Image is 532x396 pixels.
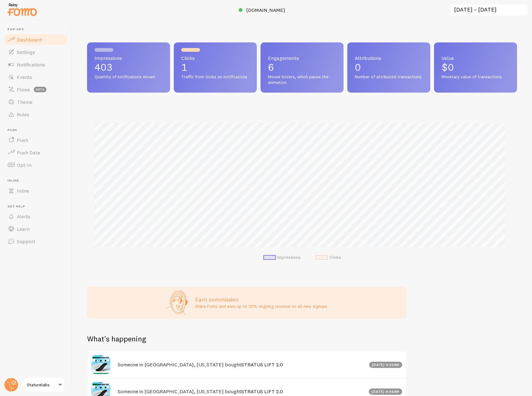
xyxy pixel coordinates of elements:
div: [DATE] 4:06am [369,389,403,395]
a: Support [4,235,68,248]
a: Events [4,71,68,83]
span: Rules [17,111,29,118]
img: fomo-relay-logo-orange.svg [7,2,38,17]
span: Settings [17,49,35,55]
span: Get Help [7,205,68,209]
a: Staturelabs [22,377,65,392]
p: 6 [268,62,336,72]
h4: Someone in [GEOGRAPHIC_DATA], [US_STATE] bought [118,361,365,368]
a: Dashboard [4,33,68,46]
h2: What's happening [87,334,146,344]
span: Value [442,56,510,60]
span: Dashboard [17,36,42,43]
span: Alerts [17,213,30,220]
span: Push [7,128,68,132]
span: Impressions [95,56,163,60]
span: Push Data [17,149,40,156]
span: Clicks [181,56,249,60]
a: Learn [4,223,68,235]
span: Theme [17,99,32,105]
span: Monetary value of transactions [442,74,510,80]
span: $0 [442,61,454,73]
div: [DATE] 4:50am [369,362,403,368]
span: Mouse hovers, which pause the animation [268,74,336,85]
span: Number of attributed transactions [355,74,423,80]
a: Alerts [4,210,68,223]
li: Impressions [263,255,300,260]
p: 1 [181,62,249,72]
a: Notifications [4,58,68,71]
span: Inline [17,188,29,194]
span: beta [34,87,46,92]
a: Opt-In [4,159,68,171]
span: Learn [17,226,30,232]
a: Settings [4,46,68,58]
a: Inline [4,185,68,197]
span: Staturelabs [27,381,56,389]
span: Attributions [355,56,423,60]
a: Push Data [4,146,68,159]
a: STRATUS LIFT 2.0 [241,361,283,368]
span: Opt-In [17,162,32,168]
h3: Earn commission [195,296,327,303]
a: Rules [4,108,68,121]
p: 0 [355,62,423,72]
span: Events [17,74,32,80]
span: Traffic from clicks on notifications [181,74,249,80]
span: Inline [7,179,68,183]
span: Pop-ups [7,27,68,31]
a: Flows beta [4,83,68,96]
span: Notifications [17,61,45,68]
span: Support [17,238,35,244]
h4: Someone in [GEOGRAPHIC_DATA], [US_STATE] bought [118,388,365,395]
span: Flows [17,86,30,93]
a: Theme [4,96,68,108]
a: Push [4,134,68,146]
span: Push [17,137,28,143]
p: 403 [95,62,163,72]
li: Clicks [315,255,341,260]
span: Quantity of notifications shown [95,74,163,80]
a: STRATUS LIFT 2.0 [241,388,283,394]
span: Engagements [268,56,336,60]
p: Share Fomo and earn up to 25% ongoing revenue on all new signups [195,303,327,309]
